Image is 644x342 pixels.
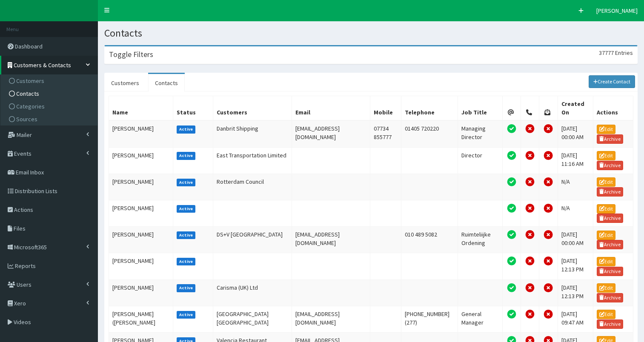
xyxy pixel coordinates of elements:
[458,227,502,253] td: Ruimteliijke Ordening
[213,279,292,306] td: Carisma (UK) Ltd
[599,49,614,57] span: 37777
[597,151,615,160] a: Edit
[458,147,502,174] td: Director
[3,100,97,113] a: Categories
[109,174,173,200] td: [PERSON_NAME]
[177,311,196,319] label: Active
[16,90,39,97] span: Contacts
[558,279,593,306] td: [DATE] 12:13 PM
[589,75,635,88] a: Create Contact
[109,120,173,147] td: [PERSON_NAME]
[401,96,458,121] th: Telephone
[14,243,47,251] span: Microsoft365
[597,125,615,134] a: Edit
[401,120,458,147] td: 01405 720220
[597,231,615,240] a: Edit
[213,96,292,121] th: Customers
[3,87,97,100] a: Contacts
[177,231,196,239] label: Active
[14,225,26,232] span: Files
[558,253,593,279] td: [DATE] 12:13 PM
[597,283,615,293] a: Edit
[597,257,615,266] a: Edit
[3,74,97,87] a: Customers
[401,306,458,332] td: [PHONE_NUMBER] (277)
[15,187,57,195] span: Distribution Lists
[109,279,173,306] td: [PERSON_NAME]
[109,306,173,332] td: [PERSON_NAME] ([PERSON_NAME]
[213,174,292,200] td: Rotterdam Council
[3,113,97,125] a: Sources
[370,96,401,121] th: Mobile
[14,299,26,307] span: Xero
[213,306,292,332] td: [GEOGRAPHIC_DATA] [GEOGRAPHIC_DATA]
[597,214,623,223] a: Archive
[16,168,44,176] span: Email Inbox
[177,205,196,213] label: Active
[109,51,153,58] h3: Toggle Filters
[539,96,558,121] th: Post Permission
[104,74,146,92] a: Customers
[109,253,173,279] td: [PERSON_NAME]
[109,96,173,121] th: Name
[213,120,292,147] td: Danbrit Shipping
[597,204,615,214] a: Edit
[15,262,36,270] span: Reports
[597,177,615,187] a: Edit
[177,152,196,160] label: Active
[615,49,633,57] span: Entries
[104,28,638,39] h1: Contacts
[173,96,213,121] th: Status
[14,150,31,157] span: Events
[597,267,623,276] a: Archive
[597,319,623,329] a: Archive
[292,96,370,121] th: Email
[109,200,173,226] td: [PERSON_NAME]
[597,161,623,170] a: Archive
[597,187,623,197] a: Archive
[558,306,593,332] td: [DATE] 09:47 AM
[558,147,593,174] td: [DATE] 11:16 AM
[177,179,196,186] label: Active
[597,310,615,319] a: Edit
[148,74,185,92] a: Contacts
[370,120,401,147] td: 07734 855777
[16,77,44,85] span: Customers
[177,258,196,265] label: Active
[596,7,638,14] span: [PERSON_NAME]
[558,96,593,121] th: Created On
[458,96,502,121] th: Job Title
[458,120,502,147] td: Managing Director
[292,306,370,332] td: [EMAIL_ADDRESS][DOMAIN_NAME]
[15,43,43,50] span: Dashboard
[14,318,31,326] span: Videos
[17,281,31,288] span: Users
[14,206,33,214] span: Actions
[502,96,521,121] th: Email Permission
[597,134,623,144] a: Archive
[558,120,593,147] td: [DATE] 00:00 AM
[558,174,593,200] td: N/A
[292,120,370,147] td: [EMAIL_ADDRESS][DOMAIN_NAME]
[109,227,173,253] td: [PERSON_NAME]
[17,131,32,139] span: Mailer
[177,125,196,133] label: Active
[177,284,196,292] label: Active
[597,293,623,302] a: Archive
[109,147,173,174] td: [PERSON_NAME]
[558,200,593,226] td: N/A
[401,227,458,253] td: 010 489 5082
[213,227,292,253] td: DS+V [GEOGRAPHIC_DATA]
[558,227,593,253] td: [DATE] 00:00 AM
[16,103,45,110] span: Categories
[292,227,370,253] td: [EMAIL_ADDRESS][DOMAIN_NAME]
[213,147,292,174] td: East Transportation Limited
[521,96,539,121] th: Telephone Permission
[458,306,502,332] td: General Manager
[14,61,71,69] span: Customers & Contacts
[597,240,623,249] a: Archive
[593,96,633,121] th: Actions
[16,115,37,123] span: Sources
